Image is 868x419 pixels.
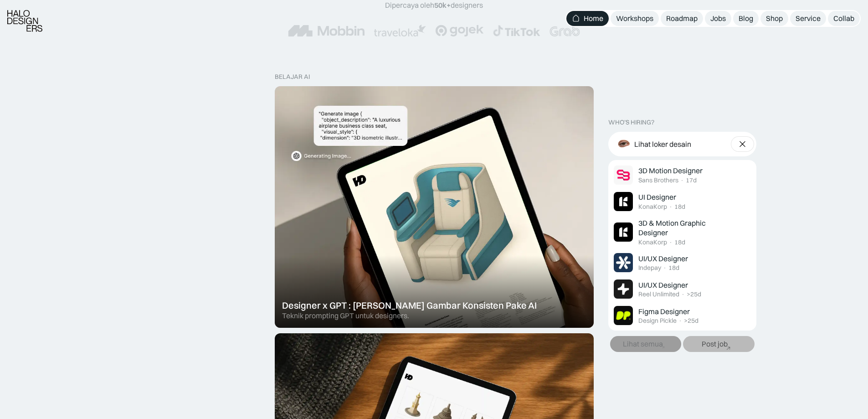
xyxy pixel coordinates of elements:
a: Service [790,11,826,26]
div: WHO’S HIRING? [608,119,654,126]
div: Jobs [710,14,726,23]
a: Job ImageUI/UX DesignerIndepay·18d [610,249,755,276]
div: Reel Unlimited [638,290,679,298]
div: · [669,203,673,211]
div: · [663,264,667,272]
a: Collab [828,11,860,26]
a: Home [566,11,609,26]
a: Job ImageUI DesignerKonaKorp·18d [610,188,755,215]
img: Job Image [614,306,633,325]
div: UI/UX Designer [638,254,688,264]
div: Shop [766,14,783,23]
a: Job ImageFigma DesignerDesign Pickle·>25d [610,302,755,329]
div: 3D Motion Designer [638,166,703,176]
div: Roadmap [666,14,698,23]
a: Blog [733,11,759,26]
div: Workshops [616,14,653,23]
div: UI Designer [638,192,676,202]
div: Post job [702,339,728,349]
div: 18d [674,203,685,211]
div: Lihat semua [623,339,663,349]
div: Dipercaya oleh designers [385,0,483,10]
a: Lihat semua [610,336,682,352]
a: Designer x GPT : [PERSON_NAME] Gambar Konsisten Pake AITeknik prompting GPT untuk designers. [275,86,594,328]
img: Job Image [614,279,633,299]
div: 18d [674,238,685,246]
div: belajar ai [275,73,310,81]
a: Workshops [611,11,659,26]
img: Job Image [614,222,633,242]
img: Job Image [614,253,633,272]
div: 3D & Motion Graphic Designer [638,218,732,238]
div: · [680,176,684,184]
div: · [678,317,682,325]
a: Shop [760,11,788,26]
a: Post job [683,336,755,352]
div: Figma Designer [638,307,690,316]
span: 50k+ [434,0,451,10]
div: KonaKorp [638,238,667,246]
div: 17d [686,176,697,184]
div: Home [584,14,603,23]
div: Indepay [638,264,661,272]
div: UI/UX Designer [638,280,688,290]
div: · [669,238,673,246]
div: Service [796,14,821,23]
div: Lihat loker desain [634,140,691,149]
a: Job Image3D & Motion Graphic DesignerKonaKorp·18d [610,215,755,249]
a: Roadmap [661,11,703,26]
div: KonaKorp [638,203,667,211]
div: 18d [668,264,679,272]
a: Job ImageUI/UX DesignerReel Unlimited·>25d [610,276,755,302]
div: Sans Brothers [638,176,678,184]
img: Job Image [614,166,633,185]
a: Job Image3D Motion DesignerSans Brothers·17d [610,162,755,188]
div: · [681,290,685,298]
a: Jobs [705,11,731,26]
div: >25d [684,317,699,325]
div: Blog [739,14,753,23]
img: Job Image [614,192,633,211]
div: Design Pickle [638,317,677,325]
div: Collab [833,14,854,23]
div: >25d [687,290,701,298]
